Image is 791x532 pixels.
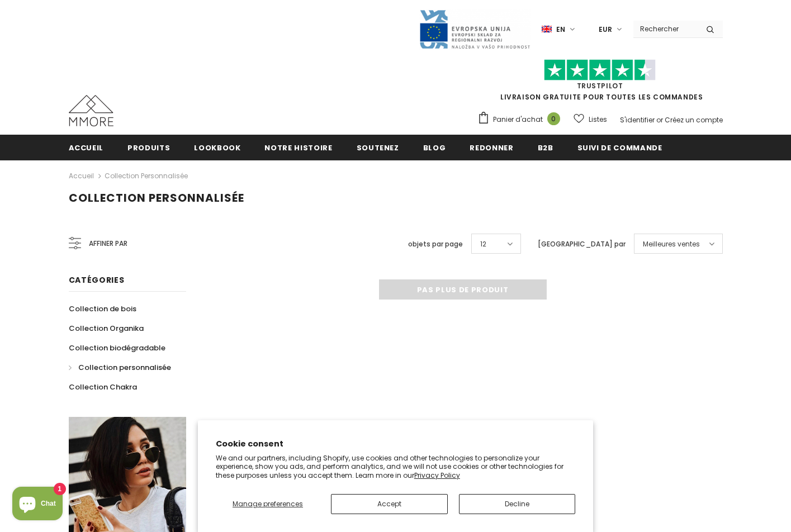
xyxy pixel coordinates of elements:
a: Produits [127,135,170,160]
img: Javni Razpis [419,9,531,50]
h2: Cookie consent [216,438,576,450]
span: Meilleures ventes [643,239,700,250]
a: Collection personnalisée [105,171,188,180]
input: Search Site [633,21,698,37]
a: Javni Razpis [419,24,531,34]
p: We and our partners, including Shopify, use cookies and other technologies to personalize your ex... [216,454,576,480]
span: Produits [127,142,170,153]
button: Accept [331,494,447,514]
a: Lookbook [194,135,240,160]
a: Panier d'achat 0 [477,111,566,128]
span: en [556,24,565,35]
a: Suivi de commande [577,135,662,160]
span: Redonner [470,142,513,153]
a: Privacy Policy [414,471,460,480]
span: Accueil [69,142,104,153]
a: Accueil [69,169,94,183]
span: soutenez [357,142,399,153]
span: Listes [589,114,607,125]
a: Collection Organika [69,319,144,338]
a: Listes [574,110,607,129]
span: or [656,115,663,125]
span: Lookbook [194,142,240,153]
span: Suivi de commande [577,142,662,153]
span: EUR [599,24,612,35]
span: Collection personnalisée [78,362,171,373]
a: Collection de bois [69,299,136,319]
inbox-online-store-chat: Shopify online store chat [9,487,66,523]
span: Collection Chakra [69,382,137,392]
span: Blog [423,142,446,153]
span: LIVRAISON GRATUITE POUR TOUTES LES COMMANDES [477,64,723,102]
span: B2B [538,142,553,153]
span: 12 [480,239,486,250]
img: Faites confiance aux étoiles pilotes [544,59,656,81]
label: [GEOGRAPHIC_DATA] par [538,239,626,250]
a: Collection Chakra [69,377,137,397]
img: Cas MMORE [69,95,113,126]
a: Créez un compte [665,115,723,125]
span: Collection Organika [69,323,144,334]
span: 0 [547,112,560,125]
span: Collection de bois [69,303,136,314]
span: Affiner par [89,237,127,250]
a: Accueil [69,135,104,160]
label: objets par page [408,239,463,250]
a: Notre histoire [264,135,332,160]
span: Manage preferences [233,499,303,509]
span: Collection personnalisée [69,190,244,206]
span: Notre histoire [264,142,332,153]
a: S'identifier [620,115,655,125]
img: i-lang-1.png [542,25,552,34]
a: B2B [538,135,553,160]
a: Blog [423,135,446,160]
button: Manage preferences [216,494,320,514]
button: Decline [459,494,575,514]
a: TrustPilot [577,81,623,91]
a: Collection biodégradable [69,338,165,358]
span: Catégories [69,274,125,286]
a: soutenez [357,135,399,160]
a: Redonner [470,135,513,160]
span: Panier d'achat [493,114,543,125]
span: Collection biodégradable [69,343,165,353]
a: Collection personnalisée [69,358,171,377]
